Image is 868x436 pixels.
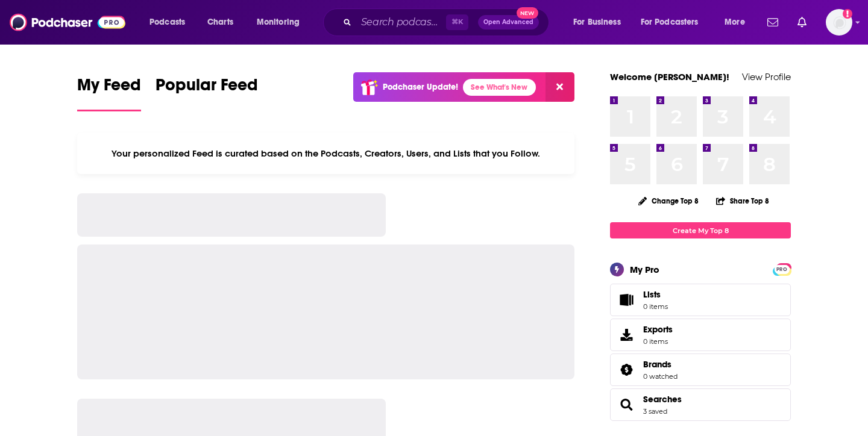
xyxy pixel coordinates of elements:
[614,291,638,308] span: Lists
[641,14,699,31] span: For Podcasters
[643,302,668,311] span: 0 items
[156,75,258,111] a: Popular Feed
[565,13,636,32] button: open menu
[843,9,852,19] svg: Add a profile image
[446,14,468,30] span: ⌘ K
[716,13,760,32] button: open menu
[248,13,315,32] button: open menu
[463,79,536,96] a: See What's New
[643,394,682,405] a: Searches
[610,353,791,386] span: Brands
[633,13,716,32] button: open menu
[775,265,789,274] span: PRO
[643,324,673,335] span: Exports
[614,396,638,413] a: Searches
[826,9,852,36] button: Show profile menu
[643,337,673,346] span: 0 items
[77,75,141,111] a: My Feed
[630,264,659,275] div: My Pro
[335,8,561,36] div: Search podcasts, credits, & more...
[643,372,678,381] a: 0 watched
[725,14,745,31] span: More
[383,82,458,92] p: Podchaser Update!
[826,9,852,36] img: User Profile
[77,133,574,174] div: Your personalized Feed is curated based on the Podcasts, Creators, Users, and Lists that you Follow.
[257,14,300,31] span: Monitoring
[77,75,141,102] span: My Feed
[356,13,446,32] input: Search podcasts, credits, & more...
[478,15,539,30] button: Open AdvancedNew
[610,222,791,238] a: Create My Top 8
[643,359,678,370] a: Brands
[573,14,621,31] span: For Business
[610,284,791,316] a: Lists
[775,264,789,273] a: PRO
[156,75,258,102] span: Popular Feed
[715,189,770,213] button: Share Top 8
[483,19,533,25] span: Open Advanced
[610,388,791,421] span: Searches
[631,193,706,208] button: Change Top 8
[610,71,729,83] a: Welcome [PERSON_NAME]!
[643,407,667,416] a: 3 saved
[141,13,201,32] button: open menu
[643,289,661,300] span: Lists
[10,11,125,34] img: Podchaser - Follow, Share and Rate Podcasts
[610,319,791,351] a: Exports
[207,14,233,31] span: Charts
[643,359,671,370] span: Brands
[742,71,791,83] a: View Profile
[643,289,668,300] span: Lists
[149,14,185,31] span: Podcasts
[614,361,638,378] a: Brands
[763,12,783,33] a: Show notifications dropdown
[793,12,811,33] a: Show notifications dropdown
[614,326,638,343] span: Exports
[200,13,241,32] a: Charts
[826,9,852,36] span: Logged in as sashagoldin
[517,7,538,19] span: New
